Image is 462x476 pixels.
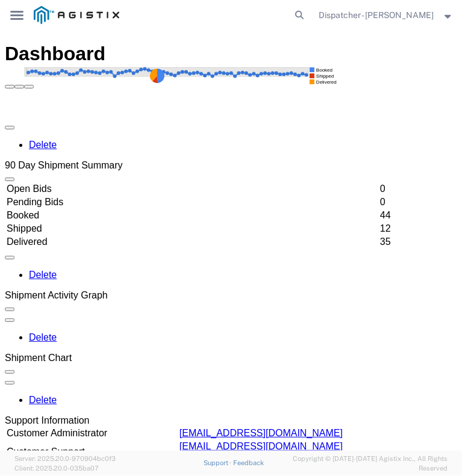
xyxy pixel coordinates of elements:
text: Delivered [311,13,332,19]
td: 0 [379,166,456,178]
span: Client: 2025.20.0-035ba07 [14,465,99,472]
td: 44 [379,179,456,191]
td: 0 [379,153,456,165]
a: Feedback [233,459,264,466]
text: Shipments [314,5,348,14]
a: Support [204,459,234,466]
button: Dispatcher - [PERSON_NAME] [319,8,454,22]
h1: Dashboard [5,13,457,35]
text: Booked [311,1,328,7]
td: 35 [379,206,456,218]
text: Shipped [311,7,329,13]
span: Copyright © [DATE]-[DATE] Agistix Inc., All Rights Reserved [264,454,448,474]
td: 12 [379,193,456,205]
span: Server: 2025.20.0-970904bc0f3 [14,455,116,462]
span: Dispatcher - Cameron Bowman [319,8,434,22]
